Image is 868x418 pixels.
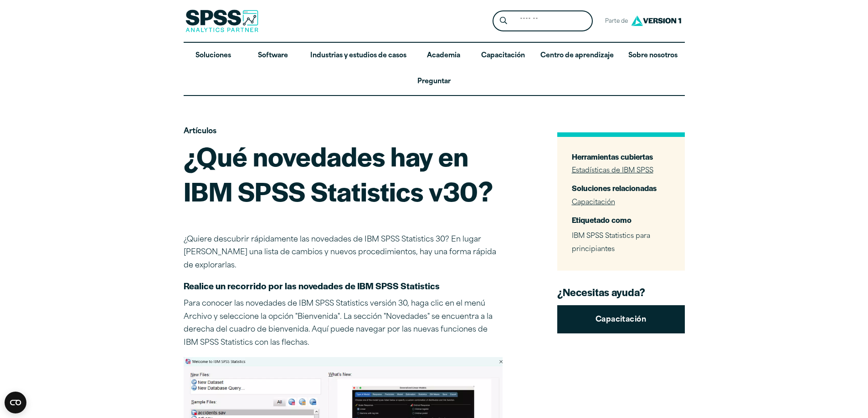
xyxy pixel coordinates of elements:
a: Preguntar [184,69,685,95]
font: Capacitación [596,316,647,323]
font: Industrias y estudios de casos [310,52,406,59]
a: Estadísticas de IBM SPSS [572,167,653,174]
button: Icono de lupa de búsqueda [495,13,512,30]
font: ¿Quiere descubrir rápidamente las novedades de IBM SPSS Statistics 30? En lugar [PERSON_NAME] una... [184,236,496,270]
button: Open CMP widget [5,392,26,413]
form: Formulario de búsqueda del encabezado del sitio [493,10,593,32]
font: Centro de aprendizaje [540,52,614,59]
font: IBM SPSS Statistics para principiantes [572,233,650,253]
font: ¿Necesitas ayuda? [557,285,645,299]
img: Socio de análisis de SPSS [185,10,258,32]
a: Capacitación [557,305,685,333]
font: Soluciones [195,52,231,59]
a: Capacitación [572,199,615,206]
font: Para conocer las novedades de IBM SPSS Statistics versión 30, haga clic en el menú Archivo y sele... [184,300,493,347]
font: Capacitación [481,52,525,59]
font: Artículos [184,128,216,135]
a: Sobre nosotros [621,43,685,69]
font: Parte de [605,19,628,24]
img: Logotipo de la versión 1 [629,12,683,29]
font: Academia [427,52,460,59]
font: Soluciones relacionadas [572,182,657,193]
a: Centro de aprendizaje [533,43,621,69]
font: Preguntar [417,78,451,85]
a: Software [243,43,303,69]
a: Soluciones [184,43,243,69]
font: Herramientas cubiertas [572,151,653,162]
font: Software [258,52,288,59]
a: Industrias y estudios de casos [303,43,414,69]
font: ¿Qué novedades hay en IBM SPSS Statistics v30? [184,137,493,210]
font: Sobre nosotros [628,52,678,59]
font: Etiquetado como [572,214,632,225]
font: Realice un recorrido por las novedades de IBM SPSS Statistics [184,279,440,292]
a: Capacitación [473,43,533,69]
a: Academia [414,43,473,69]
svg: Icono de lupa de búsqueda [500,17,507,25]
nav: Versión de escritorio del menú principal del sitio [184,43,685,95]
